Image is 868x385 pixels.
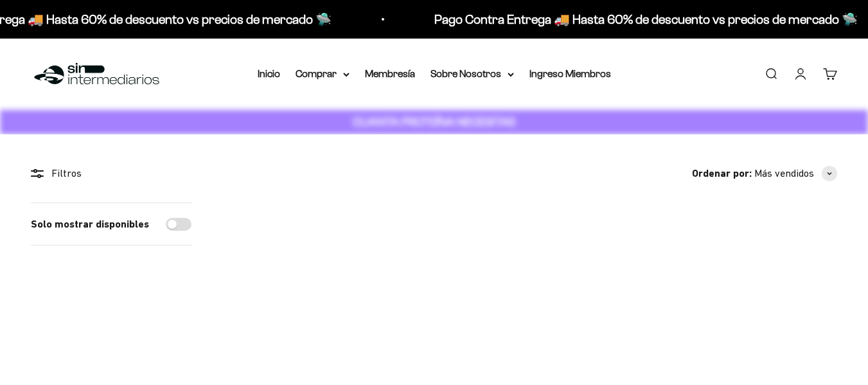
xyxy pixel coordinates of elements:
[529,68,611,79] a: Ingreso Miembros
[754,165,837,182] button: Más vendidos
[692,165,752,182] span: Ordenar por:
[365,68,415,79] a: Membresía
[353,115,515,129] strong: CUANTA PROTEÍNA NECESITAS
[31,216,149,233] label: Solo mostrar disponibles
[434,9,858,30] p: Pago Contra Entrega 🚚 Hasta 60% de descuento vs precios de mercado 🛸
[296,66,350,82] summary: Comprar
[754,165,814,182] span: Más vendidos
[430,66,514,82] summary: Sobre Nosotros
[258,68,280,79] a: Inicio
[31,165,191,182] div: Filtros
